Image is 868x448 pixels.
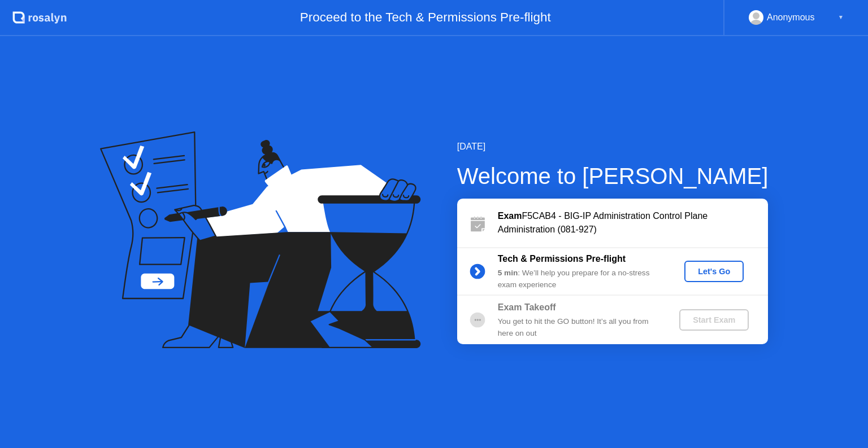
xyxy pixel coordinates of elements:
div: Anonymous [767,10,815,25]
div: : We’ll help you prepare for a no-stress exam experience [498,267,661,291]
div: Start Exam [684,315,744,324]
button: Start Exam [679,309,749,331]
div: Welcome to [PERSON_NAME] [457,159,769,193]
b: Tech & Permissions Pre-flight [498,254,626,263]
div: ▼ [838,10,844,25]
div: F5CAB4 - BIG-IP Administration Control Plane Administration (081-927) [498,209,768,236]
b: Exam Takeoff [498,302,556,312]
div: You get to hit the GO button! It’s all you from here on out [498,316,661,339]
button: Let's Go [684,261,744,282]
div: Let's Go [689,267,739,276]
b: 5 min [498,269,518,277]
div: [DATE] [457,140,769,153]
b: Exam [498,211,522,221]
